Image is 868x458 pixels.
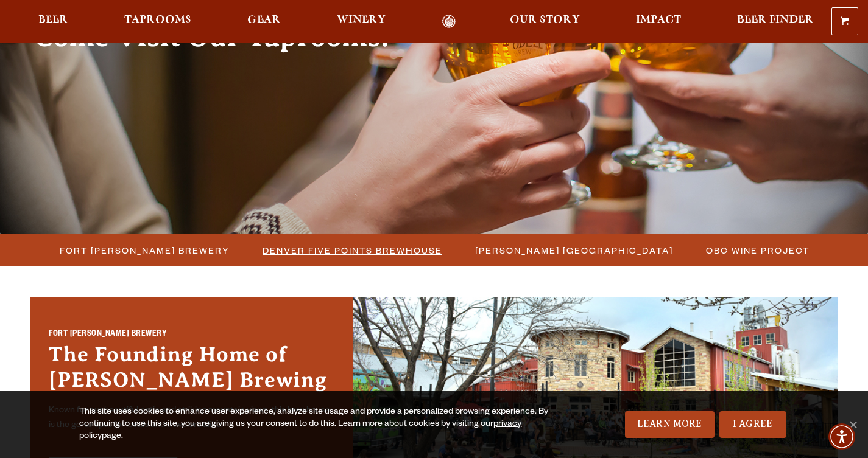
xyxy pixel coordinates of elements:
[30,15,76,29] a: Beer
[706,241,810,259] span: OBC Wine Project
[737,15,814,25] span: Beer Finder
[699,241,816,259] a: OBC Wine Project
[255,241,448,259] a: Denver Five Points Brewhouse
[729,15,822,29] a: Beer Finder
[510,15,580,25] span: Our Story
[49,328,335,342] h2: Fort [PERSON_NAME] Brewery
[49,342,335,399] h3: The Founding Home of [PERSON_NAME] Brewing
[337,15,386,25] span: Winery
[79,406,563,443] div: This site uses cookies to enhance user experience, analyze site usage and provide a personalized ...
[426,15,471,29] a: Odell Home
[124,15,191,25] span: Taprooms
[502,15,588,29] a: Our Story
[628,15,689,29] a: Impact
[636,15,681,25] span: Impact
[60,241,230,259] span: Fort [PERSON_NAME] Brewery
[34,22,414,52] h2: Come Visit Our Taprooms!
[625,411,715,438] a: Learn More
[239,15,289,29] a: Gear
[263,241,442,259] span: Denver Five Points Brewhouse
[247,15,281,25] span: Gear
[719,411,786,438] a: I Agree
[329,15,393,29] a: Winery
[475,241,673,259] span: [PERSON_NAME] [GEOGRAPHIC_DATA]
[468,241,679,259] a: [PERSON_NAME] [GEOGRAPHIC_DATA]
[828,423,855,450] div: Accessibility Menu
[38,15,68,25] span: Beer
[116,15,199,29] a: Taprooms
[52,241,236,259] a: Fort [PERSON_NAME] Brewery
